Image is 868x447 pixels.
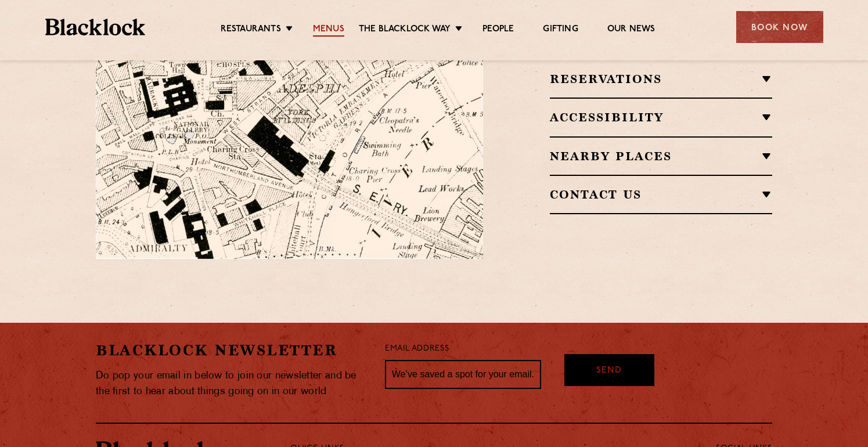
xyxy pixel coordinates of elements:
div: Book Now [736,11,823,43]
h2: Nearby Places [550,149,772,163]
h2: Reservations [550,72,772,86]
h2: Blacklock Newsletter [96,340,368,361]
a: Gifting [543,24,578,37]
input: We’ve saved a spot for your email... [385,360,541,389]
label: Email Address [385,343,449,356]
span: Send [596,365,622,378]
h2: Accessibility [550,110,772,124]
a: People [482,24,514,37]
a: Our News [607,24,655,37]
img: BL_Textured_Logo-footer-cropped.svg [45,19,146,35]
a: The Blacklock Way [359,24,451,37]
a: Menus [313,24,344,37]
img: svg%3E [358,150,521,259]
a: Restaurants [221,24,281,37]
h2: Contact Us [550,188,772,201]
p: Do pop your email in below to join our newsletter and be the first to hear about things going on ... [96,368,368,399]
